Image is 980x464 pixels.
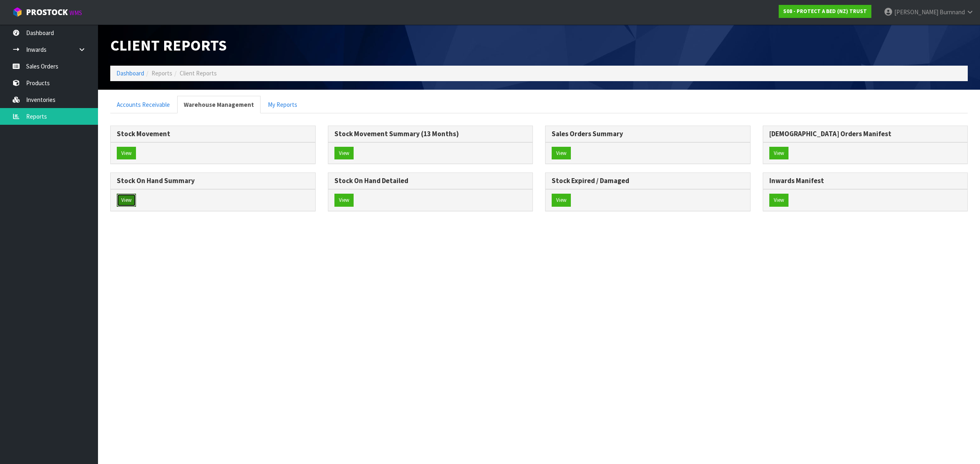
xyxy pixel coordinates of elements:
[769,194,788,207] button: View
[117,130,309,138] h3: Stock Movement
[177,96,261,113] a: Warehouse Management
[117,147,136,160] button: View
[12,7,22,17] img: cube-alt.png
[334,177,527,185] h3: Stock On Hand Detailed
[334,147,354,160] button: View
[151,69,172,77] span: Reports
[769,147,788,160] button: View
[334,130,527,138] h3: Stock Movement Summary (13 Months)
[334,194,354,207] button: View
[552,177,744,185] h3: Stock Expired / Damaged
[552,130,744,138] h3: Sales Orders Summary
[769,130,962,138] h3: [DEMOGRAPHIC_DATA] Orders Manifest
[110,96,176,113] a: Accounts Receivable
[783,8,867,15] strong: S08 - PROTECT A BED (NZ) TRUST
[180,69,217,77] span: Client Reports
[110,35,227,55] span: Client Reports
[117,194,136,207] button: View
[117,177,309,185] h3: Stock On Hand Summary
[26,7,68,18] span: ProStock
[261,96,304,113] a: My Reports
[116,69,144,77] a: Dashboard
[552,194,571,207] button: View
[552,147,571,160] button: View
[940,8,965,16] span: Burnnand
[769,177,962,185] h3: Inwards Manifest
[69,9,82,17] small: WMS
[894,8,938,16] span: [PERSON_NAME]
